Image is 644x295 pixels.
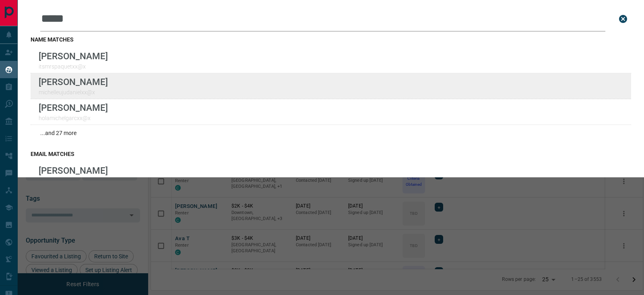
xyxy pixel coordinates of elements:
p: [PERSON_NAME] [39,77,108,87]
p: itsmrspaquetxx@x [39,63,108,70]
p: [PERSON_NAME] [39,102,108,113]
h3: email matches [31,151,631,157]
div: ...and 27 more [31,125,631,141]
p: holamichelgarcxx@x [39,115,108,121]
button: close search bar [615,11,631,27]
h3: name matches [31,36,631,43]
p: michelleujudanielxx@x [39,89,108,96]
p: [PERSON_NAME] [39,51,108,61]
p: [PERSON_NAME] [39,165,108,176]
